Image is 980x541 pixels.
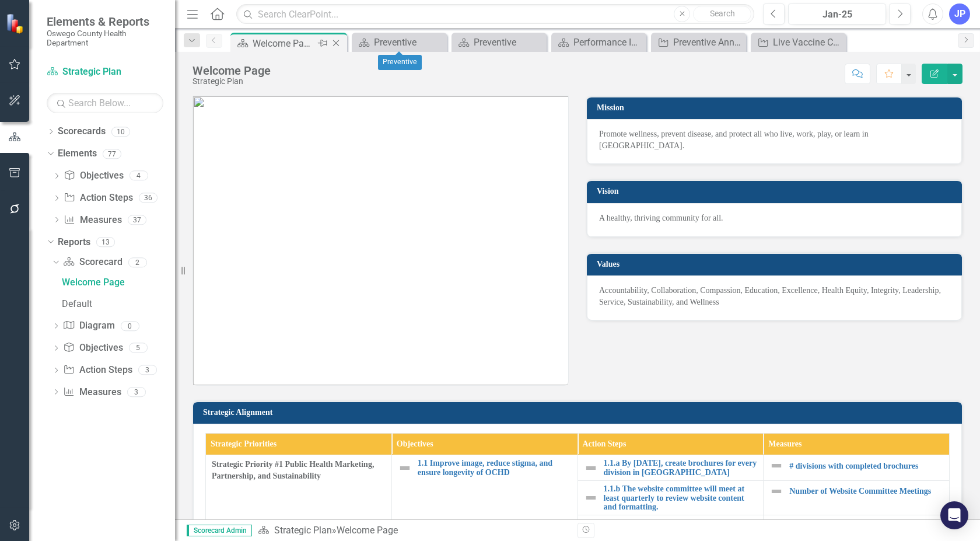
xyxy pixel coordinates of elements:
[454,35,544,50] a: Preventive
[769,519,783,533] img: Not Defined
[111,127,130,137] div: 10
[274,525,332,536] a: Strategic Plan
[789,462,943,470] a: # divisions with completed brochures
[474,35,544,50] div: Preventive
[103,149,121,159] div: 77
[139,193,157,203] div: 36
[337,525,398,536] div: Welcome Page
[236,4,754,25] input: Search ClearPoint...
[398,461,412,475] img: Not Defined
[59,295,175,313] a: Default
[949,4,970,25] button: JP
[573,35,643,50] div: Performance Improvement Plans
[63,319,114,333] a: Diagram
[121,321,139,331] div: 0
[418,459,572,477] a: 1.1 Improve image, reduce stigma, and ensure longevity of OCHD
[129,171,148,181] div: 4
[127,387,146,397] div: 3
[64,214,121,227] a: Measures
[754,35,843,50] a: Live Vaccine Consent
[138,365,157,375] div: 3
[597,260,956,268] h3: Values
[47,93,163,113] input: Search Below...
[378,55,422,70] div: Preventive
[47,65,163,79] a: Strategic Plan
[58,125,106,138] a: Scorecards
[129,343,148,353] div: 5
[577,481,764,515] td: Double-Click to Edit Right Click for Context Menu
[128,215,146,225] div: 37
[192,64,271,77] div: Welcome Page
[212,459,386,482] span: Strategic Priority #1 Public Health Marketing, Partnership, and Sustainability
[47,15,163,29] span: Elements & Reports
[6,13,26,33] img: ClearPoint Strategy
[599,214,723,222] span: A healthy, thriving community for all.
[59,273,175,292] a: Welcome Page
[63,386,121,399] a: Measures
[64,169,123,183] a: Objectives
[764,455,950,481] td: Double-Click to Edit Right Click for Context Menu
[769,484,783,498] img: Not Defined
[604,484,758,511] a: 1.1.b The website committee will meet at least quarterly to review website content and formatting.
[63,341,123,355] a: Objectives
[940,501,968,529] div: Open Intercom Messenger
[62,299,175,309] div: Default
[597,103,956,112] h3: Mission
[789,487,943,495] a: Number of Website Committee Meetings
[554,35,643,50] a: Performance Improvement Plans
[62,277,175,288] div: Welcome Page
[597,187,956,196] h3: Vision
[64,191,132,205] a: Action Steps
[253,36,315,51] div: Welcome Page
[599,286,941,306] span: Accountability, Collaboration, Compassion, Education, Excellence, Health Equity, Integrity, Leade...
[128,257,147,267] div: 2
[63,364,132,377] a: Action Steps
[47,29,163,48] small: Oswego County Health Department
[769,459,783,473] img: Not Defined
[192,77,271,86] div: Strategic Plan
[203,408,956,417] h3: Strategic Alignment
[193,96,568,385] img: mceclip0.png
[710,9,735,18] span: Search
[63,256,122,269] a: Scorecard
[673,35,743,50] div: Preventive Annual Policy Review
[792,8,882,22] div: Jan-25
[258,524,569,537] div: »
[584,491,598,505] img: Not Defined
[604,459,758,477] a: 1.1.a By [DATE], create brochures for every division in [GEOGRAPHIC_DATA]
[764,481,950,515] td: Double-Click to Edit Right Click for Context Menu
[58,147,97,160] a: Elements
[96,237,115,247] div: 13
[187,525,252,536] span: Scorecard Admin
[773,35,843,50] div: Live Vaccine Consent
[355,35,444,50] a: Preventive
[788,4,886,25] button: Jan-25
[58,236,90,249] a: Reports
[584,461,598,475] img: Not Defined
[654,35,743,50] a: Preventive Annual Policy Review
[577,455,764,481] td: Double-Click to Edit Right Click for Context Menu
[374,35,444,50] div: Preventive
[599,130,869,150] span: Promote wellness, prevent disease, and protect all who live, work, play, or learn in [GEOGRAPHIC_...
[693,6,751,22] button: Search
